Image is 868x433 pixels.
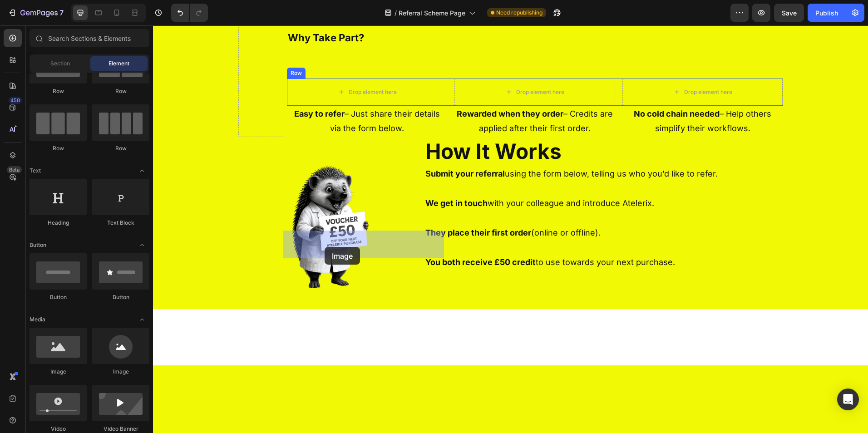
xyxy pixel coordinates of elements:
[496,9,542,17] span: Need republishing
[30,241,46,249] span: Button
[7,166,22,173] div: Beta
[92,293,149,301] div: Button
[135,312,149,327] span: Toggle open
[30,315,45,324] span: Media
[108,59,129,68] span: Element
[50,59,70,68] span: Section
[153,25,868,433] iframe: Design area
[782,9,797,17] span: Save
[171,4,208,22] div: Undo/Redo
[92,425,149,433] div: Video Banner
[30,87,87,95] div: Row
[30,368,87,376] div: Image
[30,29,149,47] input: Search Sections & Elements
[4,4,68,22] button: 7
[135,238,149,252] span: Toggle open
[135,163,149,178] span: Toggle open
[30,167,41,175] span: Text
[92,368,149,376] div: Image
[59,7,64,18] p: 7
[92,87,149,95] div: Row
[815,8,838,18] div: Publish
[30,425,87,433] div: Video
[399,8,465,18] span: Referral Scheme Page
[808,4,846,22] button: Publish
[395,8,397,18] span: /
[30,293,87,301] div: Button
[92,144,149,153] div: Row
[30,144,87,153] div: Row
[837,389,859,410] div: Open Intercom Messenger
[92,219,149,227] div: Text Block
[30,219,87,227] div: Heading
[9,97,22,104] div: 450
[774,4,804,22] button: Save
